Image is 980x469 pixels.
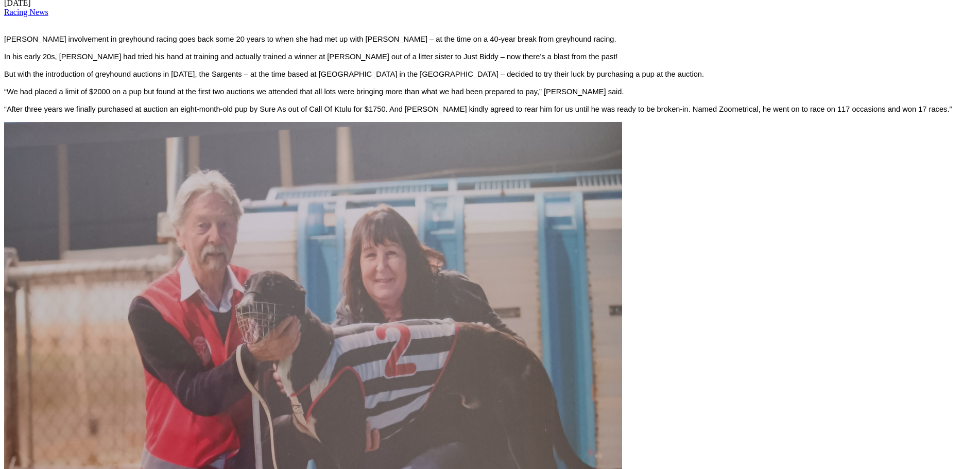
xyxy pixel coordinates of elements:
span: [PERSON_NAME] involvement in greyhound racing goes back some 20 years to when she had met up with... [4,35,616,43]
span: But with the introduction of greyhound auctions in [DATE], the Sargents – at the time based at [G... [4,70,704,78]
span: In his early 20s, [PERSON_NAME] had tried his hand at training and actually trained a winner at [... [4,53,618,61]
a: Racing News [4,8,48,16]
span: “We had placed a limit of $2000 on a pup but found at the first two auctions we attended that all... [4,88,624,96]
span: “After three years we finally purchased at auction an eight-month-old pup by Sure As out of Call ... [4,105,952,113]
